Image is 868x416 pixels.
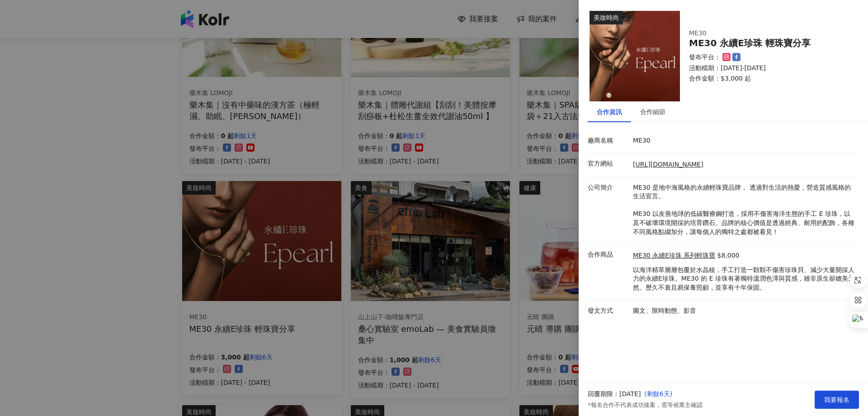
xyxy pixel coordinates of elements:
div: ME30 [689,29,834,38]
p: 活動檔期：[DATE]-[DATE] [689,64,848,73]
p: 發布平台： [689,53,721,62]
p: 合作商品 [588,250,628,259]
p: ME30 [633,136,854,145]
p: 官方網站 [588,159,628,168]
p: 發文方式 [588,306,628,316]
p: 以海洋精萃層層包覆於水晶核，手工打造一顆顆不傷害珍珠貝、減少大量開採人力的永續E珍珠。ME30 的 E 珍珠有著獨特溫潤色澤與質感，雖非原生卻媲美天然。歷久不衰且易保養照顧，並享有十年保固。 [633,266,854,292]
button: 我要報名 [815,391,859,409]
div: ME30 永續E珍珠 輕珠寶分享 [689,38,848,48]
img: ME30 永續E珍珠 系列輕珠寶 [590,11,680,101]
p: ME30 是地中海風格的永續輕珠寶品牌， 透過對生活的熱愛，營造質感風格的生活宣言。 ME30 以友善地球的低碳醫療鋼打造，採用不傷害海洋生態的手工 E 珍珠，以及不破壞環境開採的培育鑽石。品牌... [633,183,854,237]
div: 合作細節 [640,107,665,117]
p: 公司簡介 [588,183,628,192]
p: $8,000 [717,251,740,260]
div: 合作資訊 [597,107,622,117]
p: *報名合作不代表成功接案，需等候業主確認 [588,401,703,409]
div: 美妝時尚 [590,11,623,24]
p: 圖文、限時動態、影音 [633,306,854,316]
p: 回覆期限：[DATE] [588,390,641,399]
span: 我要報名 [824,396,849,403]
a: [URL][DOMAIN_NAME] [633,161,703,168]
p: 合作金額： $3,000 起 [689,74,848,83]
p: ( 剩餘6天 ) [644,390,702,399]
a: ME30 永續E珍珠 系列輕珠寶 [633,251,716,260]
p: 廠商名稱 [588,136,628,145]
